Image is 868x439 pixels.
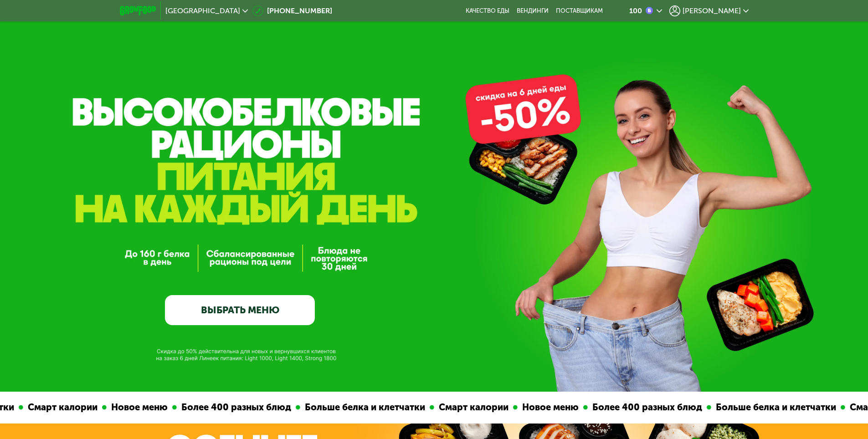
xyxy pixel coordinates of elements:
div: поставщикам [556,7,603,15]
div: Более 400 разных блюд [176,400,295,414]
div: Больше белка и клетчатки [711,400,840,414]
div: Смарт калории [23,400,102,414]
div: Больше белка и клетчатки [300,400,429,414]
a: [PHONE_NUMBER] [252,5,332,16]
a: Качество еды [466,7,509,15]
a: ВЫБРАТЬ МЕНЮ [165,295,315,325]
span: [GEOGRAPHIC_DATA] [165,7,240,15]
div: Новое меню [517,400,583,414]
div: Более 400 разных блюд [587,400,706,414]
div: 100 [629,7,642,15]
span: [PERSON_NAME] [683,7,741,15]
a: Вендинги [517,7,549,15]
div: Смарт калории [434,400,513,414]
div: Новое меню [106,400,172,414]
